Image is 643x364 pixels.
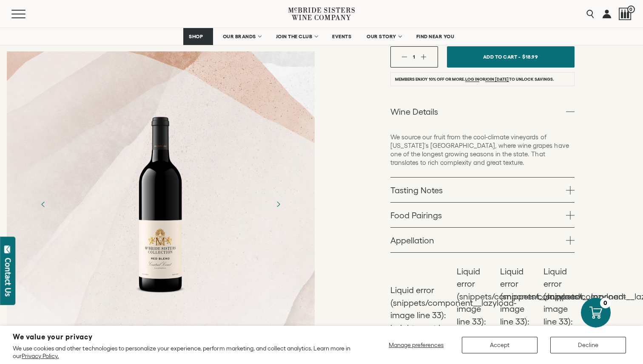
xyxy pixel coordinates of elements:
[522,51,538,63] span: $18.99
[600,298,611,308] div: 0
[217,28,266,45] a: OUR BRANDS
[22,353,59,359] a: Privacy Policy.
[627,6,635,13] span: 0
[384,337,449,353] button: Manage preferences
[485,77,509,82] a: join [DATE]
[411,28,460,45] a: FIND NEAR YOU
[483,51,521,63] span: Add To Cart -
[390,133,575,167] p: We source our fruit from the cool-climate vineyards of [US_STATE]'s [GEOGRAPHIC_DATA], where wine...
[13,333,353,341] h2: We value your privacy
[327,28,357,45] a: EVENTS
[413,54,415,59] span: 1
[462,337,538,353] button: Accept
[4,258,12,296] div: Contact Us
[267,193,289,215] button: Next
[390,203,575,227] a: Food Pairings
[361,28,407,45] a: OUR STORY
[447,46,575,68] button: Add To Cart - $18.99
[390,178,575,202] a: Tasting Notes
[390,284,452,347] li: Liquid error (snippets/component__lazyload-image line 33): height must be a number
[390,99,575,124] a: Wine Details
[465,77,479,82] a: Log in
[389,341,444,348] span: Manage preferences
[32,193,54,215] button: Previous
[390,72,575,86] li: Members enjoy 10% off or more. or to unlock savings.
[332,34,351,40] span: EVENTS
[390,228,575,252] a: Appellation
[13,344,353,360] p: We use cookies and other technologies to personalize your experience, perform marketing, and coll...
[276,34,313,40] span: JOIN THE CLUB
[270,28,323,45] a: JOIN THE CLUB
[416,34,455,40] span: FIND NEAR YOU
[223,34,256,40] span: OUR BRANDS
[367,34,396,40] span: OUR STORY
[11,10,42,18] button: Mobile Menu Trigger
[189,34,203,40] span: SHOP
[550,337,626,353] button: Decline
[183,28,213,45] a: SHOP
